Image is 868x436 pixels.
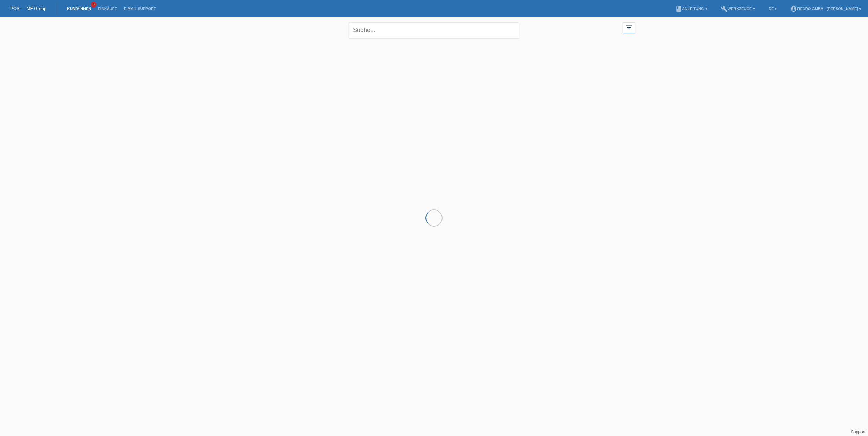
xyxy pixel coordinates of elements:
[672,6,710,11] a: bookAnleitung ▾
[10,6,46,11] a: POS — MF Group
[721,5,728,12] i: build
[121,6,159,11] a: E-Mail Support
[349,22,519,38] input: Suche...
[64,6,94,11] a: Kund*innen
[717,6,759,11] a: buildWerkzeuge ▾
[675,5,682,12] i: book
[91,2,96,8] span: 6
[765,6,780,11] a: DE ▾
[851,430,865,434] a: Support
[790,5,797,12] i: account_circle
[625,24,633,31] i: filter_list
[94,6,120,11] a: Einkäufe
[787,6,865,11] a: account_circleRedro GmbH - [PERSON_NAME] ▾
